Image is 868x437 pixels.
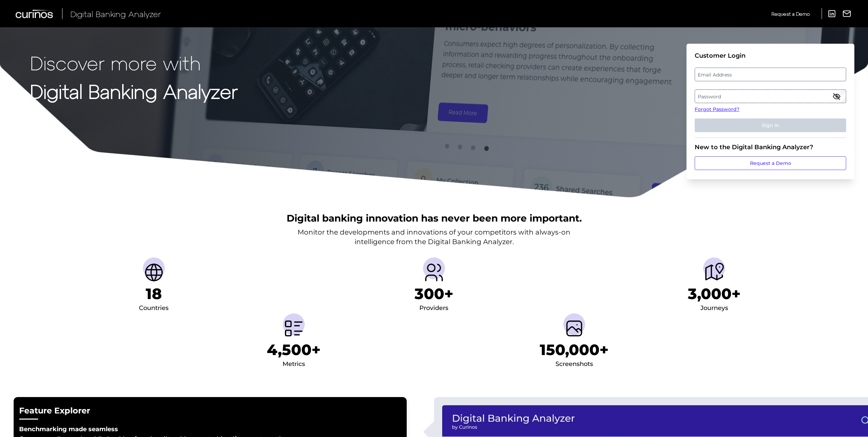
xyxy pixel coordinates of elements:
[695,90,845,102] label: Password
[267,341,321,359] h1: 4,500+
[16,10,54,18] img: Curinos
[695,143,846,151] div: New to the Digital Banking Analyzer?
[703,262,725,283] img: Journeys
[283,359,305,370] div: Metrics
[287,212,582,225] h2: Digital banking innovation has never been more important.
[19,425,118,433] strong: Benchmarking made seamless
[283,318,305,339] img: Metrics
[695,68,845,81] label: Email Address
[70,9,161,19] span: Digital Banking Analyzer
[695,118,846,132] button: Sign In
[695,156,846,170] a: Request a Demo
[695,52,846,59] div: Customer Login
[30,52,238,73] p: Discover more with
[415,285,453,303] h1: 300+
[555,359,593,370] div: Screenshots
[143,262,165,283] img: Countries
[771,11,810,17] span: Request a Demo
[419,303,448,314] div: Providers
[146,285,162,303] h1: 18
[139,303,169,314] div: Countries
[298,227,570,246] p: Monitor the developments and innovations of your competitors with always-on intelligence from the...
[688,285,741,303] h1: 3,000+
[695,106,846,113] a: Forgot Password?
[30,80,238,102] strong: Digital Banking Analyzer
[540,341,609,359] h1: 150,000+
[563,318,585,339] img: Screenshots
[771,8,810,19] a: Request a Demo
[19,405,401,417] h2: Feature Explorer
[423,262,445,283] img: Providers
[700,303,728,314] div: Journeys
